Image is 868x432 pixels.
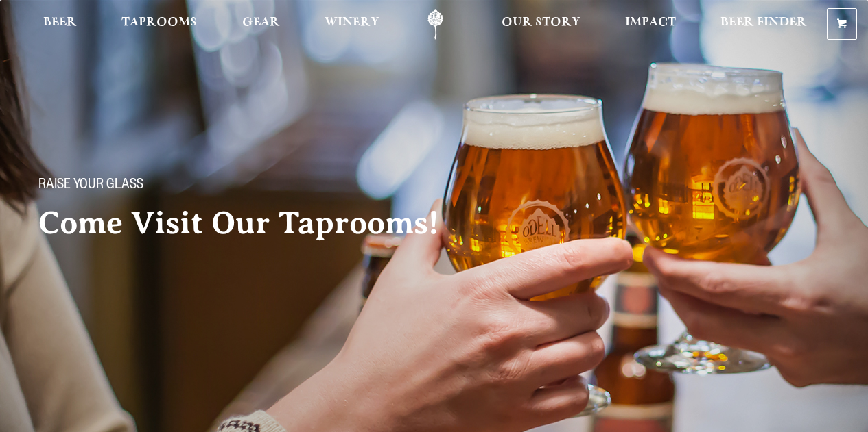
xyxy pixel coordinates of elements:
[316,9,388,40] a: Winery
[121,17,197,28] span: Taprooms
[38,206,467,240] h2: Come Visit Our Taprooms!
[113,9,206,40] a: Taprooms
[493,9,589,40] a: Our Story
[43,17,77,28] span: Beer
[616,9,685,40] a: Impact
[625,17,676,28] span: Impact
[720,17,807,28] span: Beer Finder
[325,17,379,28] span: Winery
[38,177,143,195] span: Raise your glass
[34,9,86,40] a: Beer
[233,9,289,40] a: Gear
[712,9,816,40] a: Beer Finder
[410,9,461,40] a: Odell Home
[502,17,580,28] span: Our Story
[242,17,280,28] span: Gear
